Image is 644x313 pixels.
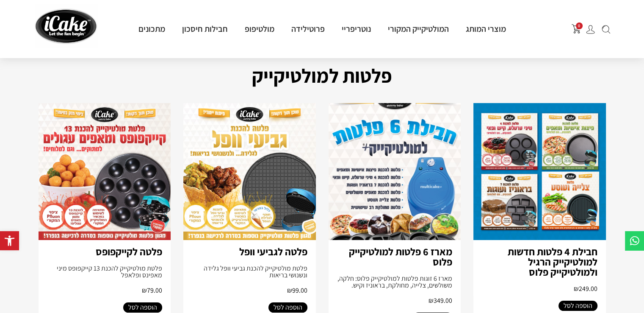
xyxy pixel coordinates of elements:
span: 99.00 [287,286,307,295]
a: נוטריפריי [333,23,379,34]
a: מארז 6 פלטות למולטיקייק פלוס [349,245,452,268]
span: הוספה לסל [128,302,157,313]
span: 249.00 [574,284,597,293]
span: הוספה לסל [274,302,302,313]
a: הוספה לסל [558,301,597,311]
a: מתכונים [130,23,174,34]
span: ₪ [574,284,579,293]
h1: פלטות למולטיקייק [34,61,610,90]
button: פתח עגלת קניות צדדית [572,24,581,34]
a: חבילות חיסכון [174,23,236,34]
a: מולטיפופ [236,23,283,34]
a: המולטיקייק המקורי [379,23,457,34]
a: פלטה לגביעי וופל [239,245,307,258]
span: הוספה לסל [564,301,592,311]
a: פלטה לקייקפופס [96,245,162,258]
div: פלטת מולטיקייק להכנת גביעי וופל גלידה ונשנושי בריאות [192,265,307,279]
div: מארז 6 זוגות פלטות למולטיקייק פלוס: חלקה, משולשים, צלייה, מחולקת, בראוניז וקיש. [337,275,453,289]
a: הוספה לסל [268,302,307,313]
span: ₪ [142,286,147,295]
span: 349.00 [428,296,452,305]
img: shopping-cart.png [572,24,581,34]
span: ₪ [287,286,292,295]
span: 0 [576,22,583,29]
a: פרוטילידה [283,23,333,34]
div: פלטת מולטיקייק להכנת 13 קייקפופס מיני מאפינס ופלאפל [47,265,163,279]
a: מוצרי המותג [457,23,514,34]
a: חבילת 4 פלטות חדשות למולטיקייק הרגיל ולמולטיקייק פלוס [508,245,597,279]
span: 79.00 [142,286,162,295]
a: הוספה לסל [123,302,162,313]
span: ₪ [428,296,434,305]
